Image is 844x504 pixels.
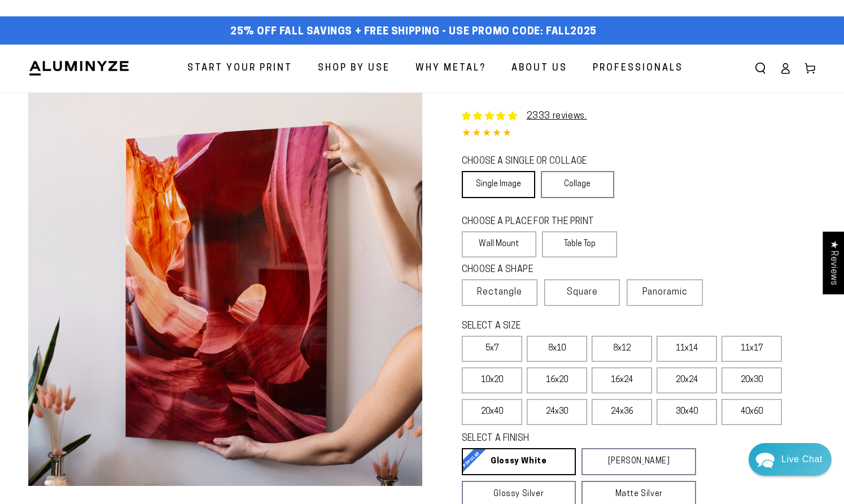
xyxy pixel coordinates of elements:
a: About Us [503,54,576,84]
div: 4.85 out of 5.0 stars [462,126,816,142]
label: 20x24 [657,367,717,393]
span: Rectangle [477,286,522,299]
div: Chat widget toggle [749,443,832,476]
a: Shop By Use [309,54,399,84]
legend: CHOOSE A SINGLE OR COLLAGE [462,155,604,168]
summary: Search our site [748,56,773,81]
span: Shop By Use [318,60,390,77]
label: 11x17 [721,336,782,362]
a: Collage [541,171,614,198]
span: Why Metal? [416,60,486,77]
span: Professionals [593,60,683,77]
legend: CHOOSE A SHAPE [462,264,609,277]
span: Start Your Print [187,60,292,77]
label: 24x30 [527,399,587,425]
span: Panoramic [642,288,688,297]
a: [PERSON_NAME] [581,448,696,475]
div: Click to open Judge.me floating reviews tab [823,231,844,294]
label: 8x10 [527,336,587,362]
label: Wall Mount [462,231,537,257]
label: 10x20 [462,367,522,393]
div: Contact Us Directly [781,443,823,476]
img: Aluminyze [28,60,130,77]
span: 25% off FALL Savings + Free Shipping - Use Promo Code: FALL2025 [230,26,597,38]
a: Start Your Print [179,54,301,84]
legend: CHOOSE A PLACE FOR THE PRINT [462,216,607,229]
label: 20x40 [462,399,522,425]
label: 16x20 [527,367,587,393]
label: 20x30 [721,367,782,393]
label: 16x24 [592,367,652,393]
label: 30x40 [657,399,717,425]
legend: SELECT A FINISH [462,432,670,445]
a: Professionals [584,54,692,84]
a: Glossy White [462,448,576,475]
span: Square [567,286,598,299]
a: Why Metal? [407,54,495,84]
a: 2333 reviews. [527,112,587,121]
label: 8x12 [592,336,652,362]
label: 11x14 [657,336,717,362]
a: Single Image [462,171,535,198]
label: 24x36 [592,399,652,425]
legend: SELECT A SIZE [462,320,670,333]
label: 5x7 [462,336,522,362]
span: About Us [511,60,567,77]
label: 40x60 [721,399,782,425]
label: Table Top [542,231,617,257]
